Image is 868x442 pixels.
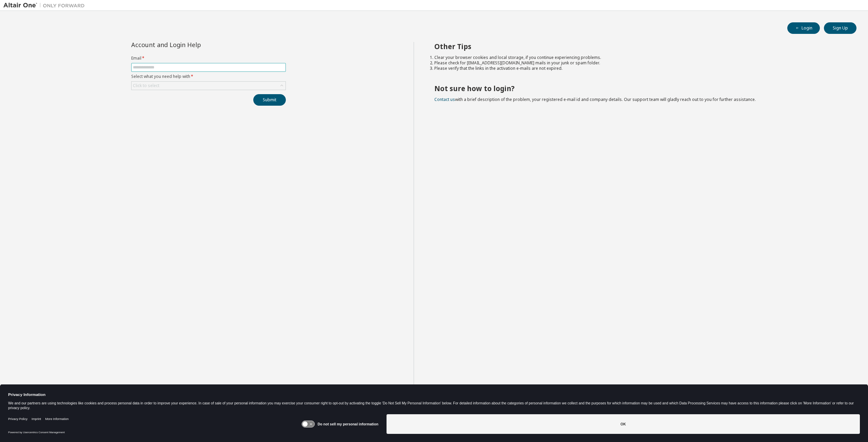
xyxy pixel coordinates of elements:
[824,22,856,34] button: Sign Up
[434,66,845,71] li: Please verify that the links in the activation e-mails are not expired.
[434,55,845,60] li: Clear your browser cookies and local storage, if you continue experiencing problems.
[131,56,286,61] label: Email
[434,60,845,66] li: Please check for [EMAIL_ADDRESS][DOMAIN_NAME] mails in your junk or spam folder.
[133,83,159,88] div: Click to select
[3,2,88,9] img: Altair One
[434,42,845,51] h2: Other Tips
[434,84,845,93] h2: Not sure how to login?
[787,22,820,34] button: Login
[131,42,255,47] div: Account and Login Help
[253,94,286,106] button: Submit
[132,82,285,90] div: Click to select
[434,97,455,102] a: Contact us
[131,74,286,79] label: Select what you need help with
[434,97,756,102] span: with a brief description of the problem, your registered e-mail id and company details. Our suppo...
